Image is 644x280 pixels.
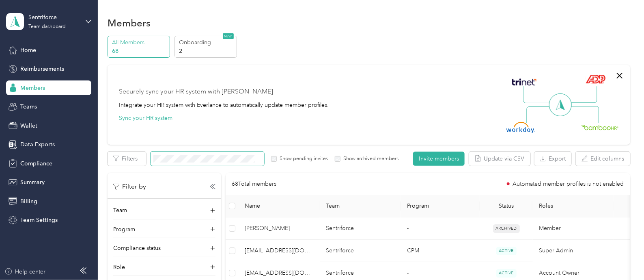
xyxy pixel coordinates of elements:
[576,152,630,166] button: Edit columns
[401,217,480,240] td: -
[113,244,161,252] p: Compliance status
[401,240,480,262] td: CPM
[20,140,55,149] span: Data Exports
[506,122,535,133] img: Workday
[20,84,45,92] span: Members
[20,122,37,130] span: Wallet
[245,202,313,209] span: Name
[493,224,520,233] span: ARCHIVED
[113,225,135,234] p: Program
[496,247,517,255] span: ACTIVE
[586,74,605,84] img: ADP
[112,38,168,47] p: All Members
[599,234,644,280] iframe: Everlance-gr Chat Button Frame
[401,195,480,217] th: Program
[119,101,329,109] div: Integrate your HR system with Everlance to automatically update member profiles.
[179,38,234,47] p: Onboarding
[340,155,398,163] label: Show archived members
[232,180,277,189] p: 68 Total members
[277,155,328,163] label: Show pending invites
[513,181,624,187] span: Automated member profiles is not enabled
[320,240,401,262] td: Sentriforce
[239,240,320,262] td: success+sentriforce@everlance.com (You)
[245,269,313,278] span: [EMAIL_ADDRESS][DOMAIN_NAME]
[108,19,151,27] h1: Members
[523,86,552,104] img: Line Left Up
[20,65,64,73] span: Reimbursements
[533,240,614,262] td: Super Admin
[320,217,401,240] td: Sentriforce
[480,195,532,217] th: Status
[28,24,66,29] div: Team dashboard
[113,206,127,215] p: Team
[4,267,46,276] button: Help center
[179,47,234,55] p: 2
[469,152,530,166] button: Update via CSV
[413,152,465,166] button: Invite members
[534,152,571,166] button: Export
[238,195,319,217] th: Name
[119,114,172,122] button: Sync your HR system
[510,76,538,88] img: Trinet
[319,195,401,217] th: Team
[532,195,614,217] th: Roles
[533,217,614,240] td: Member
[20,102,37,111] span: Teams
[245,224,313,233] span: [PERSON_NAME]
[245,246,313,255] span: [EMAIL_ADDRESS][DOMAIN_NAME] (You)
[113,182,146,192] p: Filter by
[28,13,79,22] div: Sentriforce
[108,152,146,166] button: Filters
[582,124,619,130] img: BambooHR
[569,86,597,103] img: Line Right Up
[526,106,555,123] img: Line Left Down
[112,47,168,55] p: 68
[239,217,320,240] td: greg gillette
[20,178,45,187] span: Summary
[20,197,37,206] span: Billing
[20,216,58,224] span: Team Settings
[496,269,517,278] span: ACTIVE
[119,87,273,97] div: Securely sync your HR system with [PERSON_NAME]
[223,33,234,39] span: NEW
[20,159,52,168] span: Compliance
[20,46,36,54] span: Home
[113,263,125,271] p: Role
[571,106,599,124] img: Line Right Down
